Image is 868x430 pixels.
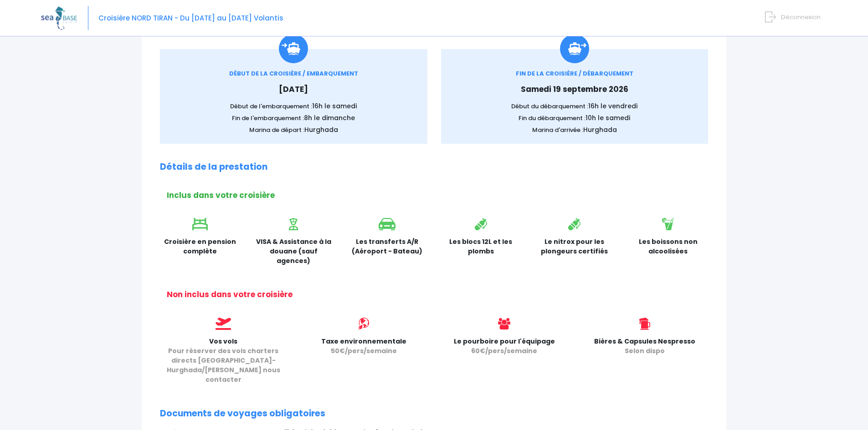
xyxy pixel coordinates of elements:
[160,162,708,172] h2: Détails de la prestation
[625,346,665,355] span: Selon dispo
[583,125,617,134] span: Hurghada
[229,69,358,78] span: DÉBUT DE LA CROISIÈRE / EMBARQUEMENT
[662,218,674,230] img: icon_boisson.svg
[516,69,633,78] span: FIN DE LA CROISIÈRE / DÉBARQUEMENT
[379,218,395,230] img: icon_voiture.svg
[174,101,414,111] p: Début de l'embarquement :
[586,113,630,122] span: 10h le samedi
[216,318,231,330] img: icon_vols.svg
[300,337,427,356] p: Taxe environnementale
[455,113,695,123] p: Fin du débarquement :
[304,113,355,122] span: 8h le dimanche
[588,101,637,111] span: 16h le vendredi
[568,218,580,230] img: icon_bouteille.svg
[781,13,821,21] span: Déconnexion
[167,290,708,299] h2: Non inclus dans votre croisière
[279,34,308,63] img: Icon_embarquement.svg
[98,13,283,23] span: Croisière NORD TIRAN - Du [DATE] au [DATE] Volantis
[192,218,208,230] img: icon_lit.svg
[441,337,568,356] p: Le pourboire pour l'équipage
[521,84,628,95] span: Samedi 19 septembre 2026
[581,337,708,356] p: Bières & Capsules Nespresso
[358,318,370,330] img: icon_environment.svg
[304,125,338,134] span: Hurghada
[312,101,357,111] span: 16h le samedi
[455,125,695,135] p: Marina d'arrivée :
[441,237,521,256] p: Les blocs 12L et les plombs
[498,318,510,330] img: icon_users@2x.png
[174,125,414,135] p: Marina de départ :
[160,237,240,256] p: Croisière en pension complète
[455,101,695,111] p: Début du débarquement :
[471,346,537,355] span: 60€/pers/semaine
[639,318,650,330] img: icon_biere.svg
[254,237,334,266] p: VISA & Assistance à la douane (sauf agences)
[160,337,287,384] p: Vos vols
[289,218,298,230] img: icon_visa.svg
[560,34,589,63] img: icon_debarquement.svg
[167,191,708,200] h2: Inclus dans votre croisière
[174,113,414,123] p: Fin de l'embarquement :
[160,409,708,419] h2: Documents de voyages obligatoires
[279,84,308,95] span: [DATE]
[347,237,427,256] p: Les transferts A/R (Aéroport - Bateau)
[628,237,709,256] p: Les boissons non alcoolisées
[331,346,397,355] span: 50€/pers/semaine
[534,237,615,256] p: Le nitrox pour les plongeurs certifiés
[167,346,280,384] span: Pour réserver des vols charters directs [GEOGRAPHIC_DATA]-Hurghada/[PERSON_NAME] nous contacter
[475,218,487,230] img: icon_bouteille.svg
